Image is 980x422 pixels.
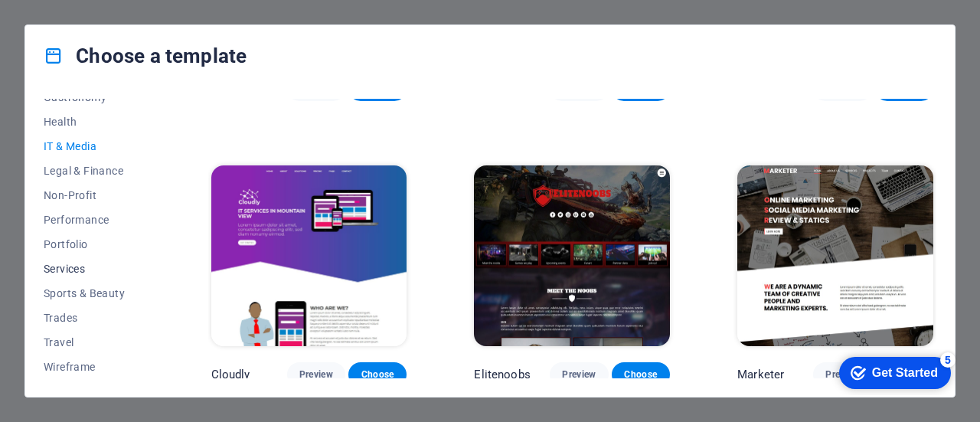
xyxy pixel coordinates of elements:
[44,134,144,159] button: IT & Media
[44,165,144,177] span: Legal & Finance
[44,44,247,68] h4: Choose a template
[624,368,658,381] span: Choose
[550,362,608,387] button: Preview
[44,110,144,134] button: Health
[612,362,670,387] button: Choose
[44,306,144,330] button: Trades
[44,312,144,324] span: Trades
[44,281,144,306] button: Sports & Beauty
[44,189,144,201] span: Non-Profit
[44,238,144,250] span: Portfolio
[45,17,111,31] div: Get Started
[113,3,129,18] div: 5
[737,165,933,346] img: Marketer
[361,368,394,381] span: Choose
[44,232,144,257] button: Portfolio
[562,368,596,381] span: Preview
[287,362,345,387] button: Preview
[44,263,144,275] span: Services
[44,214,144,226] span: Performance
[211,165,407,346] img: Cloudly
[813,362,871,387] button: Preview
[44,355,144,379] button: Wireframe
[44,361,144,373] span: Wireframe
[44,183,144,208] button: Non-Profit
[348,362,407,387] button: Choose
[299,368,333,381] span: Preview
[474,165,670,346] img: Elitenoobs
[44,116,144,128] span: Health
[211,367,250,382] p: Cloudly
[474,367,530,382] p: Elitenoobs
[44,330,144,355] button: Travel
[737,367,784,382] p: Marketer
[12,8,124,40] div: Get Started 5 items remaining, 0% complete
[44,336,144,348] span: Travel
[825,368,859,381] span: Preview
[44,159,144,183] button: Legal & Finance
[44,208,144,232] button: Performance
[44,257,144,281] button: Services
[44,287,144,299] span: Sports & Beauty
[44,140,144,152] span: IT & Media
